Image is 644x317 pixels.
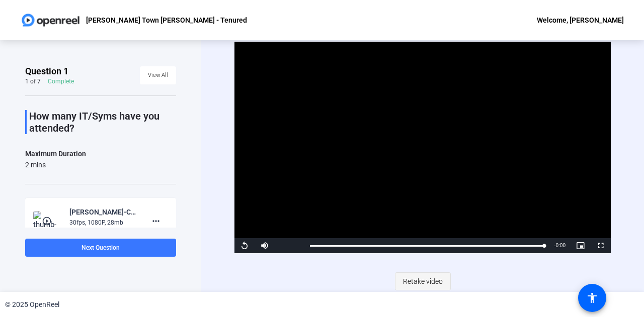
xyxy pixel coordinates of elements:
[554,243,555,248] span: -
[69,206,137,218] div: [PERSON_NAME]-Conferences - [PERSON_NAME] Town [PERSON_NAME]-[PERSON_NAME][GEOGRAPHIC_DATA][PERSO...
[25,148,86,160] div: Maximum Duration
[48,77,74,85] div: Complete
[586,292,598,304] mat-icon: accessibility
[25,77,41,85] div: 1 of 7
[148,68,168,83] span: View All
[255,238,275,253] button: Mute
[42,216,54,226] mat-icon: play_circle_outline
[82,244,120,251] span: Next Question
[537,14,624,26] div: Welcome, [PERSON_NAME]
[5,299,59,310] div: © 2025 OpenReel
[556,243,566,248] span: 0:00
[234,42,611,253] div: Video Player
[20,10,81,30] img: OpenReel logo
[33,211,63,231] img: thumb-nail
[310,245,544,247] div: Progress Bar
[25,239,176,257] button: Next Question
[395,272,451,290] button: Retake video
[140,66,176,84] button: View All
[25,160,86,170] div: 2 mins
[69,227,137,236] div: 28 secs
[234,238,255,253] button: Replay
[86,14,247,26] p: [PERSON_NAME] Town [PERSON_NAME] - Tenured
[591,238,611,253] button: Fullscreen
[69,218,137,227] div: 30fps, 1080P, 28mb
[571,238,591,253] button: Picture-in-Picture
[150,215,162,227] mat-icon: more_horiz
[403,272,443,291] span: Retake video
[29,110,176,134] p: How many IT/Syms have you attended?
[25,65,68,77] span: Question 1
